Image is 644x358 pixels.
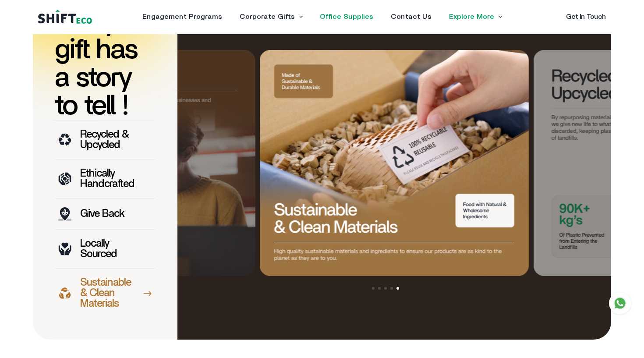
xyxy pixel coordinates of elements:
p: Ethically Handcrafted [80,168,134,189]
a: Explore More [449,13,494,20]
p: Give Back [80,209,124,219]
a: Corporate Gifts [240,13,295,20]
p: Recycled & Upcycled [80,129,134,150]
a: Office Supplies [320,13,373,20]
a: Contact Us [391,13,432,20]
p: Sustainable & Clean Materials [80,277,134,309]
a: Get In Touch [566,13,606,20]
p: Locally Sourced [80,238,134,259]
a: Engagement Programs [142,13,222,20]
h1: Every gift has a story to tell ! [55,8,156,120]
